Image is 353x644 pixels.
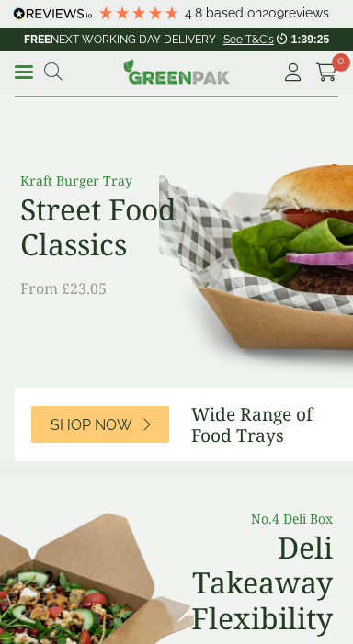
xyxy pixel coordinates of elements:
span: From £23.05 [20,278,107,299]
i: Cart [315,63,338,82]
div: 4.78 Stars [97,5,180,21]
a: 0 [315,59,338,86]
h2: Street Food Classics [20,192,227,263]
span: 4.8 [185,6,206,20]
span: 209 [262,6,284,20]
a: See T&C's [223,33,274,46]
span: 0 [332,53,350,72]
h3: Wide Range of Food Trays [191,403,336,446]
strong: FREE [24,33,51,46]
span: Based on [206,6,262,20]
a: Shop Now [31,406,169,443]
span: reviews [284,6,329,20]
img: REVIEWS.io [13,7,93,20]
i: My Account [281,63,304,82]
span: Shop Now [51,416,132,434]
span: 1:39:25 [291,33,329,46]
p: No.4 Deli Box [176,509,333,528]
h2: Deli Takeaway Flexibility [176,530,333,636]
img: GreenPak Supplies [123,59,230,85]
p: Kraft Burger Tray [20,171,227,190]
